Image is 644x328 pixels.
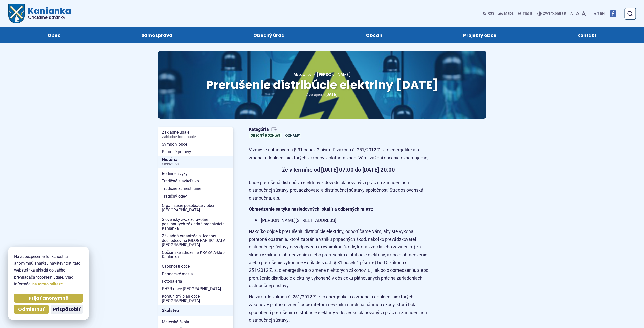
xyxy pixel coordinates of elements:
span: Kanianka [25,7,71,20]
span: Tradičné zamestnanie [162,185,229,192]
span: Školstvo [162,306,229,314]
span: Základné informácie [162,135,229,139]
span: Mapa [504,11,514,17]
a: HistóriaČasová os [158,156,233,168]
strong: že v termíne od [DATE] 07:00 do [DATE] 20:00 [282,167,395,173]
a: Osobnosti obce [158,263,233,270]
button: Prispôsobiť [51,305,83,314]
span: Rodinné zvyky [162,170,229,178]
button: Zvýšiťkontrast [537,8,567,19]
span: Obec [48,27,60,43]
span: Prírodné pomery [162,148,229,156]
a: Základná organizácia Jednoty dôchodcov na [GEOGRAPHIC_DATA] [GEOGRAPHIC_DATA] [158,232,233,249]
span: História [162,156,229,168]
button: Odmietnuť [14,305,49,314]
a: Symboly obce [158,141,233,148]
span: Oficiálne stránky [28,15,71,20]
a: Partnerské mestá [158,270,233,278]
span: Partnerské mestá [162,270,229,278]
p: Zverejnené . [174,91,470,98]
a: PHSR obce [GEOGRAPHIC_DATA] [158,285,233,293]
button: Zmenšiť veľkosť písma [569,8,575,19]
a: Organizácie pôsobiace v obci [GEOGRAPHIC_DATA] [158,202,233,214]
strong: Obmedzenie sa týka nasledovných lokalít a odberných miest: [249,206,373,212]
span: Občan [366,27,382,43]
span: Materská škola [162,318,229,326]
a: Aktuality [293,72,312,78]
span: EN [600,11,605,17]
span: PHSR obce [GEOGRAPHIC_DATA] [162,285,229,293]
span: Základné údaje [162,129,229,141]
a: Materská škola [158,318,233,326]
p: Na základe zákona č. 251/2012 Z. z. o energetike a o zmene a doplnení niektorých zákonov v platno... [249,293,428,324]
span: Tradičné staviteľstvo [162,177,229,185]
span: Základná organizácia Jednoty dôchodcov na [GEOGRAPHIC_DATA] [GEOGRAPHIC_DATA] [162,232,229,249]
span: Tlačiť [523,12,532,16]
p: Na zabezpečenie funkčnosti a anonymnú analýzu návštevnosti táto webstránka ukladá do vášho prehli... [14,253,83,287]
li: [PERSON_NAME][STREET_ADDRESS] [255,217,428,224]
span: [PERSON_NAME] [317,72,351,78]
a: Rodinné zvyky [158,170,233,178]
button: Nastaviť pôvodnú veľkosť písma [575,8,580,19]
span: Kategória [249,127,303,132]
span: Projekty obce [463,27,496,43]
a: Fotogaléria [158,278,233,285]
a: [PERSON_NAME] [312,72,351,78]
img: Prejsť na domovskú stránku [8,4,25,23]
span: Prijať anonymné [29,295,69,301]
span: Fotogaléria [162,278,229,285]
span: RSS [487,11,494,17]
a: Komunitný plán obce [GEOGRAPHIC_DATA] [158,293,233,304]
span: Organizácie pôsobiace v obci [GEOGRAPHIC_DATA] [162,202,229,214]
button: Prijať anonymné [14,294,83,303]
a: na tomto odkaze [32,282,63,286]
a: Oznamy [284,133,301,138]
p: Nakoľko dôjde k prerušeniu distribúcie elektriny, odporúčame Vám, aby ste vykonali potrebné opatr... [249,228,428,290]
a: Základné údajeZákladné informácie [158,129,233,141]
a: Občianske združenie KRASA A-klub Kanianka [158,249,233,261]
a: Tradičný odev [158,192,233,200]
img: Prejsť na Facebook stránku [610,10,616,17]
a: Kontakt [542,27,632,43]
span: Prerušenie distribúcie elektriny [DATE] [206,77,438,93]
a: Obecný úrad [218,27,320,43]
span: Samospráva [141,27,172,43]
a: EN [599,11,606,17]
button: Zväčšiť veľkosť písma [580,8,588,19]
span: Obecný úrad [253,27,285,43]
p: bude prerušená distribúcia elektriny z dôvodu plánovaných prác na zariadeniach distribučnej sústa... [249,179,428,202]
a: Tradičné zamestnanie [158,185,233,192]
span: Zvýšiť [543,11,553,16]
span: Symboly obce [162,141,229,148]
a: Obecný rozhlas [249,133,282,138]
span: Osobnosti obce [162,263,229,270]
a: Občan [330,27,418,43]
a: Mapa [497,8,515,19]
span: Kontakt [577,27,596,43]
a: Tradičné staviteľstvo [158,177,233,185]
button: Tlačiť [517,8,533,19]
a: Školstvo [158,305,233,316]
a: Obec [12,27,96,43]
a: Logo Kanianka, prejsť na domovskú stránku. [8,4,71,23]
span: Časová os [162,162,229,166]
span: Tradičný odev [162,192,229,200]
span: Slovenský zväz zdravotne postihnutých základná organizácia Kanianka [162,216,229,232]
a: Projekty obce [428,27,532,43]
span: Komunitný plán obce [GEOGRAPHIC_DATA] [162,293,229,304]
a: Samospráva [106,27,208,43]
span: Prispôsobiť [53,306,80,312]
span: kontrast [543,12,566,16]
p: V zmysle ustanovenia § 31 odsek 2 písm. t) zákona č. 251/2012 Z. z. o energetike a o zmene a dopl... [249,146,428,162]
a: Prírodné pomery [158,148,233,156]
a: RSS [482,8,495,19]
span: [DATE] [325,92,337,97]
span: Občianske združenie KRASA A-klub Kanianka [162,249,229,261]
span: Odmietnuť [18,306,45,312]
a: Slovenský zväz zdravotne postihnutých základná organizácia Kanianka [158,216,233,232]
